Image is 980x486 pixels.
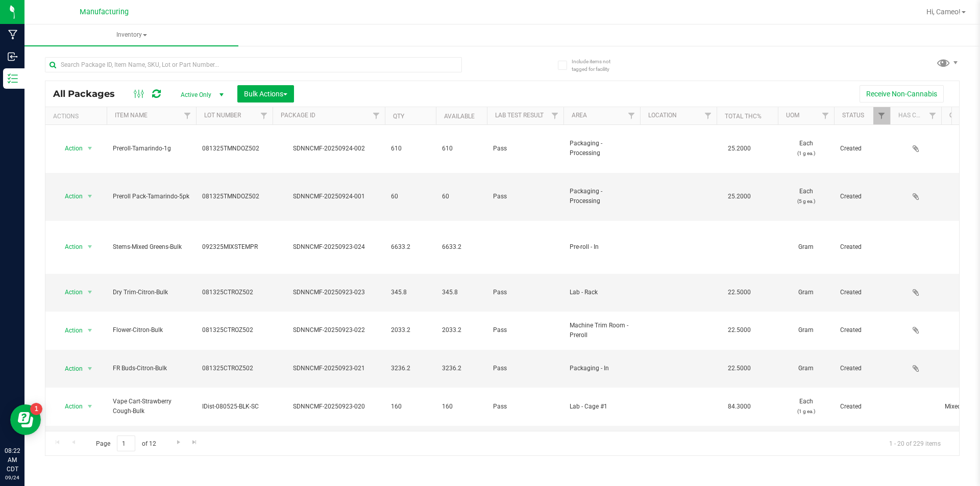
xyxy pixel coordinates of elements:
span: 081325TMNDOZ502 [202,192,266,201]
span: Action [56,240,83,254]
span: 081325CTROZ502 [202,364,266,373]
input: 1 [117,436,135,451]
a: Package ID [281,112,315,119]
span: Action [56,141,83,156]
span: Created [840,288,884,297]
span: 3236.2 [442,364,481,373]
div: SDNNCMF-20250923-021 [271,364,386,373]
a: Lot Number [204,112,241,119]
span: 60 [391,192,430,201]
span: Action [56,399,83,414]
span: 84.3000 [723,399,756,414]
a: Filter [700,107,717,124]
span: Created [840,364,884,373]
inline-svg: Inbound [8,52,18,62]
a: Qty [393,113,404,120]
span: Created [840,325,884,335]
a: Filter [547,107,563,124]
span: Gram [784,364,828,373]
a: Filter [623,107,640,124]
span: 081325CTROZ502 [202,325,266,335]
a: Area [572,112,587,119]
a: UOM [786,112,799,119]
div: SDNNCMF-20250923-022 [271,325,386,335]
span: 6633.2 [391,242,430,252]
span: select [84,189,96,203]
span: 081325CTROZ502 [202,288,266,297]
span: 22.5000 [723,361,756,376]
span: Gram [784,242,828,252]
button: Bulk Actions [237,85,294,103]
span: 25.2000 [723,189,756,204]
p: 08:22 AM CDT [5,446,20,474]
inline-svg: Inventory [8,73,18,84]
a: Available [444,113,475,120]
span: Flower-Citron-Bulk [113,325,190,335]
a: Lab Test Result [495,112,544,119]
span: Pre-roll - In [570,242,634,252]
span: Lab - Rack [570,288,634,297]
a: Go to the next page [171,436,186,449]
span: 160 [391,402,430,412]
span: Preroll Pack-Tamarindo-5pk [113,192,190,201]
iframe: Resource center [10,404,41,435]
span: Pass [493,192,557,201]
span: select [84,399,96,414]
span: Lab - Cage #1 [570,402,634,412]
span: Dry Trim-Citron-Bulk [113,288,190,297]
span: Stems-Mixed Greens-Bulk [113,242,190,252]
span: Pass [493,325,557,335]
p: (1 g ea.) [784,148,828,158]
a: Item Name [115,112,148,119]
a: Filter [924,107,941,124]
span: Pass [493,402,557,412]
a: Inventory [24,24,238,46]
span: 610 [442,144,481,154]
div: SDNNCMF-20250923-023 [271,288,386,297]
span: Packaging - In [570,364,634,373]
span: 6633.2 [442,242,481,252]
span: Created [840,192,884,201]
div: Actions [53,113,103,120]
span: Each [784,187,828,206]
span: 22.5000 [723,323,756,338]
span: 2033.2 [442,325,481,335]
span: select [84,362,96,376]
div: SDNNCMF-20250923-024 [271,242,386,252]
span: IDist-080525-BLK-SC [202,402,266,412]
a: Filter [368,107,385,124]
span: select [84,323,96,338]
span: 160 [442,402,481,412]
span: Gram [784,325,828,335]
span: 22.5000 [723,285,756,300]
a: Filter [256,107,273,124]
span: 345.8 [391,288,430,297]
button: Receive Non-Cannabis [860,85,944,103]
iframe: Resource center unread badge [30,403,42,415]
span: Bulk Actions [244,90,287,98]
span: Include items not tagged for facility [572,58,623,73]
a: Location [648,112,677,119]
span: 081325TMNDOZ502 [202,144,266,154]
span: Pass [493,364,557,373]
span: 345.8 [442,288,481,297]
a: Filter [873,107,890,124]
span: Action [56,285,83,299]
span: All Packages [53,88,125,99]
a: Filter [179,107,196,124]
span: Manufacturing [80,8,129,16]
span: select [84,141,96,156]
p: (1 g ea.) [784,406,828,416]
span: select [84,285,96,299]
span: Action [56,189,83,203]
span: Pass [493,288,557,297]
input: Search Package ID, Item Name, SKU, Lot or Part Number... [45,57,462,72]
span: Hi, Cameo! [926,8,961,16]
span: 2033.2 [391,325,430,335]
span: Created [840,402,884,412]
span: Gram [784,288,828,297]
span: Created [840,242,884,252]
span: 610 [391,144,430,154]
a: Go to the last page [187,436,202,449]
